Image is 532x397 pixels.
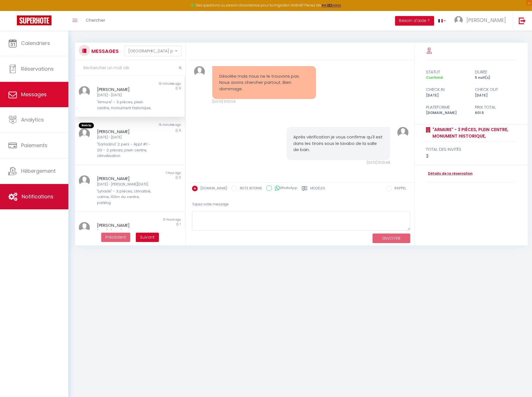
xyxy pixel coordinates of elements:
label: [DOMAIN_NAME] [198,186,227,192]
div: [DATE] - [DATE] [97,135,154,140]
img: ... [79,175,90,187]
div: [PERSON_NAME] [97,175,154,182]
div: 10 minutes ago [130,82,185,86]
div: 12 hours ago [130,217,185,222]
div: [PERSON_NAME] [97,86,154,93]
img: ... [194,66,205,77]
span: Paiements [21,142,48,149]
div: 5 nuit(s) [471,75,520,80]
div: 601.5 [471,110,520,116]
div: [DOMAIN_NAME] [422,110,471,116]
label: RAPPEL [392,186,406,192]
div: [PERSON_NAME] [97,222,154,229]
div: [DATE] 10:10:04 [212,99,316,104]
span: Suivant [140,234,155,240]
img: ... [79,86,90,97]
span: Calendriers [21,40,50,47]
div: Tapez votre message [192,198,411,211]
button: ENVOYER [373,234,410,243]
label: NOTE INTERNE [237,186,262,192]
button: Next [136,233,159,242]
div: "Lyriade" - 3 pièces, climatisé, calme, 100m du centre, parking [97,189,154,206]
div: check in [422,86,471,93]
label: WhatsApp [272,185,297,192]
span: Hébergement [21,167,56,174]
div: total des invités [426,146,517,153]
div: check out [471,86,520,93]
div: [DATE] [471,93,520,98]
span: Précédent [105,234,126,240]
div: [PERSON_NAME] [97,128,154,135]
button: Previous [101,233,130,242]
div: Prix total [471,104,520,111]
img: ... [79,128,90,140]
span: 1 [180,222,181,226]
img: Super Booking [17,15,51,25]
span: 2 [179,175,181,180]
span: [PERSON_NAME] [466,17,506,24]
a: >>> ICI <<<< [322,3,341,8]
div: [DATE] [422,93,471,98]
div: 16 minutes ago [130,123,185,128]
div: 2 [426,153,517,160]
span: Notifications [22,193,53,200]
div: 1 hour ago [130,171,185,175]
span: Réservations [21,65,54,72]
h3: MESSAGES [90,45,119,57]
input: Rechercher un mot clé [75,60,185,76]
img: logout [519,17,526,24]
div: "Sarladina" 2 pers - Appt #1 - 2G - 2 pièces, plein centre, climatisation [97,142,154,159]
div: durée [471,69,520,75]
span: Messages [21,91,47,98]
img: ... [397,127,409,138]
div: [DATE] - [DATE] [97,93,154,98]
div: statut [422,69,471,75]
div: "Armure" - 3 pièces, plein centre, monument historique, [97,99,154,111]
div: [DATE] - [DATE] [97,229,154,234]
div: Plateforme [422,104,471,111]
a: ... [PERSON_NAME] [450,11,513,31]
span: 5 [179,128,181,133]
span: Confirmé [426,75,443,80]
div: [DATE] - [PERSON_NAME][DATE] [97,182,154,187]
img: ... [79,222,90,233]
span: Chercher [86,17,105,23]
a: "Armure" - 3 pièces, plein centre, monument historique, [430,126,517,140]
a: Chercher [82,11,109,31]
span: Analytics [21,116,44,123]
div: [DATE] 10:19:48 [287,160,390,165]
a: Détails de la réservation [426,171,473,176]
span: 5 [179,86,181,90]
pre: Après vérification je vous confirme qu'il est dans les tiroirs sous le lavabo de la salle de bain. [294,134,383,153]
label: Modèles [310,186,325,193]
img: ... [454,16,463,24]
button: Besoin d'aide ? [395,16,434,26]
span: Non lu [79,123,94,128]
pre: Désolée mais nous ne le trouvons pas. Nous avons chercher partout. Bien dommage. [219,73,309,92]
